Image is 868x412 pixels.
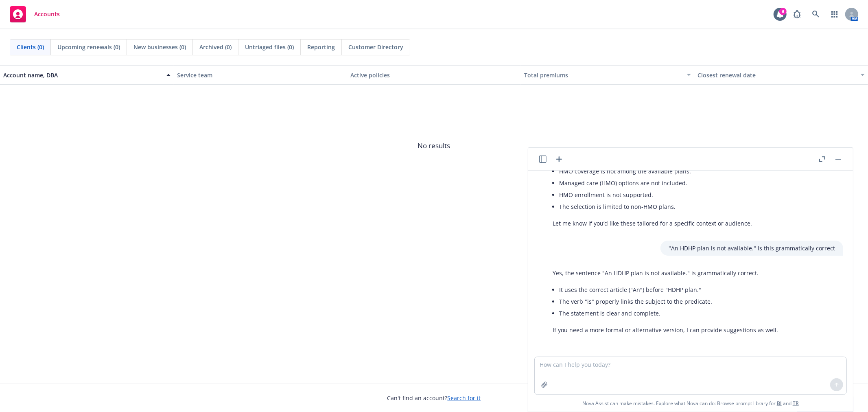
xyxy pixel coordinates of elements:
span: Untriaged files (0) [245,43,294,51]
p: Let me know if you’d like these tailored for a specific context or audience. [553,219,835,228]
a: BI [777,400,782,407]
li: HMO enrollment is not supported. [559,189,835,201]
span: Accounts [34,11,60,18]
li: The verb "is" properly links the subject to the predicate. [559,296,778,307]
div: 9 [779,8,787,15]
a: Search for it [448,394,481,402]
a: Accounts [7,3,63,26]
span: Nova Assist can make mistakes. Explore what Nova can do: Browse prompt library for and [582,395,799,412]
p: Yes, the sentence "An HDHP plan is not available." is grammatically correct. [553,269,778,277]
button: Active policies [347,65,521,85]
li: It uses the correct article ("An") before "HDHP plan." [559,284,778,296]
li: Managed care (HMO) options are not included. [559,177,835,189]
p: "An HDHP plan is not available." is this grammatically correct [669,244,835,252]
div: Account name, DBA [3,71,162,79]
div: Closest renewal date [697,71,856,79]
span: Upcoming renewals (0) [57,43,120,51]
li: The statement is clear and complete. [559,307,778,319]
div: Total premiums [524,71,682,79]
span: Customer Directory [348,43,403,51]
a: Search [808,6,824,22]
div: Active policies [350,71,518,79]
a: Switch app [826,6,843,22]
li: The selection is limited to non-HMO plans. [559,201,835,213]
p: If you need a more formal or alternative version, I can provide suggestions as well. [553,326,778,334]
li: HMO coverage is not among the available plans. [559,165,835,177]
button: Closest renewal date [694,65,868,85]
div: Service team [177,71,344,79]
a: Report a Bug [789,6,805,22]
span: Reporting [307,43,335,51]
span: Archived (0) [199,43,232,51]
button: Total premiums [521,65,695,85]
a: TR [793,400,799,407]
button: Service team [174,65,348,85]
span: Clients (0) [17,43,44,51]
span: Can't find an account? [387,394,481,402]
span: New businesses (0) [133,43,186,51]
